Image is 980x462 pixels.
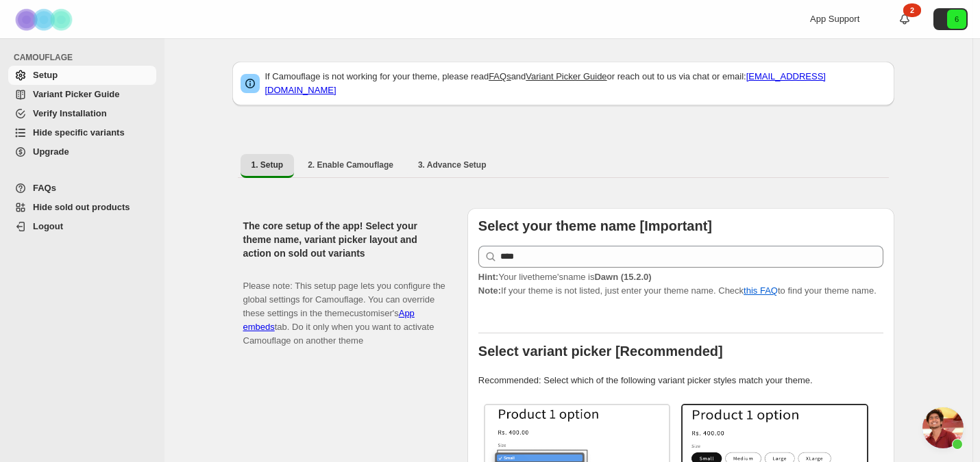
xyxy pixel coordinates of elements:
[33,146,69,157] span: Upgrade
[8,142,156,162] a: Upgrade
[810,14,859,24] span: App Support
[594,272,651,282] strong: Dawn (15.2.0)
[947,10,966,29] span: Avatar with initials 6
[33,127,125,138] span: Hide specific variants
[33,221,63,231] span: Logout
[8,217,156,236] a: Logout
[489,71,511,81] a: FAQs
[8,123,156,142] a: Hide specific variants
[252,159,284,170] span: 1. Setup
[243,219,445,260] h2: The core setup of the app! Select your theme name, variant picker layout and action on sold out v...
[8,85,156,104] a: Variant Picker Guide
[8,198,156,217] a: Hide sold out products
[478,218,712,233] b: Select your theme name [Important]
[955,15,959,23] text: 6
[8,104,156,123] a: Verify Installation
[11,1,79,38] img: Camouflage
[8,179,156,198] a: FAQs
[14,52,158,63] span: CAMOUFLAGE
[898,12,911,26] a: 2
[903,3,921,17] div: 2
[478,270,883,298] p: If your theme is not listed, just enter your theme name. Check to find your theme name.
[33,70,58,80] span: Setup
[243,266,445,348] p: Please note: This setup page lets you configure the global settings for Camouflage. You can overr...
[478,272,652,282] span: Your live theme's name is
[33,89,119,99] span: Variant Picker Guide
[478,374,883,387] p: Recommended: Select which of the following variant picker styles match your theme.
[33,183,56,193] span: FAQs
[33,108,107,118] span: Verify Installation
[478,285,501,296] strong: Note:
[308,159,393,170] span: 2. Enable Camouflage
[8,66,156,85] a: Setup
[744,285,778,296] a: this FAQ
[478,344,723,359] b: Select variant picker [Recommended]
[265,70,886,97] p: If Camouflage is not working for your theme, please read and or reach out to us via chat or email:
[933,8,968,30] button: Avatar with initials 6
[33,202,130,212] span: Hide sold out products
[418,159,487,170] span: 3. Advance Setup
[922,407,964,448] div: Open chat
[526,71,607,81] a: Variant Picker Guide
[478,272,499,282] strong: Hint:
